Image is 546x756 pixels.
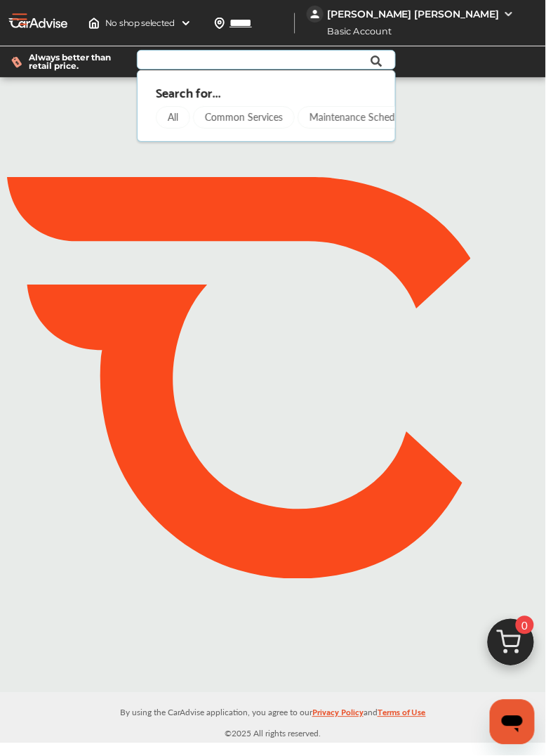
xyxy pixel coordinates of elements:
[490,700,535,745] iframe: Button to launch messaging window
[88,18,100,29] img: header-home-logo.8d720a4f.svg
[11,56,22,68] img: dollor_label_vector.a70140d1.svg
[307,6,324,22] img: jVpblrzwTbfkPYzPPzSLxeg0AAAAASUVORK5CYII=
[225,366,253,390] img: CA_CheckIcon.cf4f08d4.svg
[29,53,114,70] span: Always better than retail price.
[378,705,426,726] a: Terms of Use
[294,13,295,34] img: header-divider.bc55588e.svg
[180,18,192,29] img: header-down-arrow.9dd2ce7d.svg
[9,9,30,30] button: Open Menu
[308,24,403,39] span: Basic Account
[214,18,225,29] img: location_vector.a44bc228.svg
[156,106,190,129] a: All
[477,613,545,680] img: cart_icon.3d0951e8.svg
[298,106,424,129] a: Maintenance Schedules
[327,8,500,20] div: [PERSON_NAME] [PERSON_NAME]
[503,8,514,20] img: WGsFRI8htEPBVLJbROoPRyZpYNWhNONpIPPETTm6eUC0GeLEiAAAAAElFTkSuQmCC
[516,616,534,634] span: 0
[105,18,175,29] span: No shop selected
[312,705,364,726] a: Privacy Policy
[193,106,295,129] a: Common Services
[156,85,376,99] div: Search for...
